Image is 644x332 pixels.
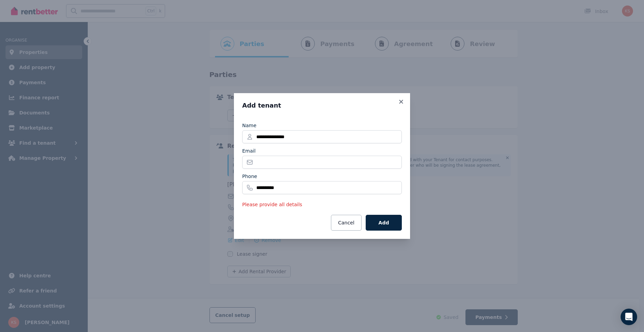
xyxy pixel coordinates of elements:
[242,101,402,110] h3: Add tenant
[242,201,402,208] p: Please provide all details
[366,215,402,231] button: Add
[242,173,257,180] label: Phone
[331,215,362,231] button: Cancel
[242,122,256,129] label: Name
[621,309,637,325] div: Open Intercom Messenger
[242,147,256,154] label: Email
